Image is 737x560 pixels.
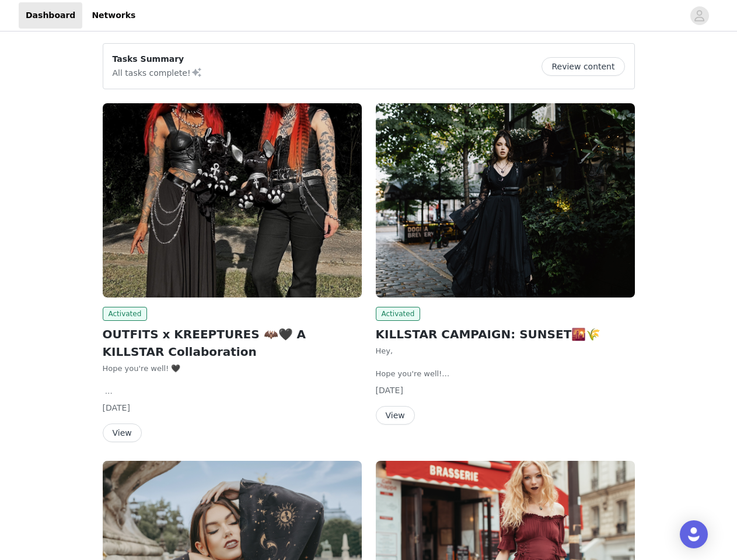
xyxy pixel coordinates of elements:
div: Hope you're well! 🖤 [103,363,362,374]
h2: OUTFITS x KREEPTURES 🦇🖤 A KILLSTAR Collaboration [103,325,362,360]
span: Activated [376,307,421,321]
span: Activated [103,307,148,321]
span: [DATE] [103,403,130,412]
span: [DATE] [376,386,403,395]
button: View [103,423,142,442]
button: View [376,406,415,425]
div: Open Intercom Messenger [680,520,708,548]
a: Dashboard [19,2,82,29]
h2: KILLSTAR CAMPAIGN: SUNSET🌇🌾 [376,325,635,343]
a: Networks [85,2,142,29]
img: KILLSTAR - EU [376,103,635,297]
p: Tasks Summary [113,53,202,65]
a: View [103,429,142,437]
div: avatar [694,6,705,25]
p: Hope you're well! [376,368,635,380]
p: All tasks complete! [113,65,202,79]
button: Review content [542,57,624,76]
p: Hey, [376,345,635,357]
a: View [376,411,415,420]
img: KILLSTAR - EU [103,103,362,297]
